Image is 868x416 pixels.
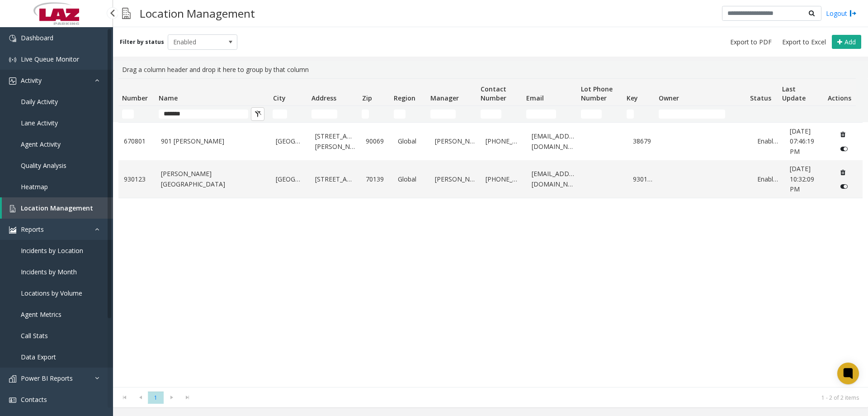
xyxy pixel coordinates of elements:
[398,174,424,184] a: Global
[435,174,475,184] a: [PERSON_NAME]
[362,110,369,119] input: Zip Filter
[21,225,44,234] span: Reports
[159,94,178,102] span: Name
[477,106,523,122] td: Contact Number Filter
[778,36,830,48] button: Export to Excel
[757,136,778,146] a: Enabled
[394,94,415,102] span: Region
[726,36,775,48] button: Export to PDF
[836,127,850,142] button: Delete
[21,353,56,361] span: Data Export
[9,375,16,383] img: 'icon'
[159,110,248,119] input: Name Filter
[790,126,825,157] a: [DATE] 07:46:19 PM
[757,174,778,184] a: Enabled
[9,205,16,212] img: 'icon'
[276,136,304,146] a: [GEOGRAPHIC_DATA]
[430,94,459,102] span: Manager
[362,94,372,102] span: Zip
[124,174,150,184] a: 930123
[659,94,679,102] span: Owner
[526,110,557,119] input: Email Filter
[481,110,502,119] input: Contact Number Filter
[118,61,863,78] div: Drag a column header and drop it here to group by that column
[155,106,269,122] td: Name Filter
[836,165,850,179] button: Delete
[486,174,521,184] a: [PHONE_NUMBER]
[633,174,654,184] a: 930123
[778,106,824,122] td: Last Update Filter
[577,106,623,122] td: Lot Phone Number Filter
[21,119,58,127] span: Lane Activity
[844,38,856,46] span: Add
[21,374,73,383] span: Power BI Reports
[435,136,475,146] a: [PERSON_NAME]
[21,310,61,319] span: Agent Metrics
[135,2,259,24] h3: Location Management
[122,110,134,119] input: Number Filter
[486,136,521,146] a: [PHONE_NUMBER]
[311,94,336,102] span: Address
[523,106,577,122] td: Email Filter
[430,110,456,119] input: Manager Filter
[118,106,155,122] td: Number Filter
[581,110,602,119] input: Lot Phone Number Filter
[746,79,778,106] th: Status
[311,110,337,119] input: Address Filter
[832,35,861,49] button: Add
[269,106,308,122] td: City Filter
[161,169,265,189] a: [PERSON_NAME][GEOGRAPHIC_DATA]
[21,97,58,106] span: Daily Activity
[21,182,48,191] span: Heatmap
[836,142,853,156] button: Disable
[824,79,856,106] th: Actions
[390,106,427,122] td: Region Filter
[394,110,406,119] input: Region Filter
[730,38,772,47] span: Export to PDF
[113,78,868,387] div: Data table
[623,106,655,122] td: Key Filter
[849,9,857,18] img: logout
[659,110,726,119] input: Owner Filter
[21,55,79,63] span: Live Queue Monitor
[161,136,265,146] a: 901 [PERSON_NAME]
[273,94,286,102] span: City
[120,38,164,46] label: Filter by status
[21,76,42,85] span: Activity
[532,131,576,152] a: [EMAIL_ADDRESS][DOMAIN_NAME]
[21,246,83,255] span: Incidents by Location
[398,136,424,146] a: Global
[251,107,264,121] button: Clear
[836,179,853,194] button: Disable
[366,136,387,146] a: 90069
[9,397,16,404] img: 'icon'
[526,94,544,102] span: Email
[481,85,506,102] span: Contact Number
[148,392,164,404] span: Page 1
[746,106,778,122] td: Status Filter
[308,106,358,122] td: Address Filter
[315,174,355,184] a: [STREET_ADDRESS]
[581,85,613,102] span: Lot Phone Number
[627,110,634,119] input: Key Filter
[21,395,47,404] span: Contacts
[122,2,131,24] img: pageIcon
[427,106,477,122] td: Manager Filter
[826,9,857,18] a: Logout
[790,164,814,193] span: [DATE] 10:32:09 PM
[790,127,814,156] span: [DATE] 07:46:19 PM
[21,331,48,340] span: Call Stats
[9,56,16,63] img: 'icon'
[201,394,859,402] kendo-pager-info: 1 - 2 of 2 items
[276,174,304,184] a: [GEOGRAPHIC_DATA]
[782,38,826,47] span: Export to Excel
[532,169,576,189] a: [EMAIL_ADDRESS][DOMAIN_NAME]
[366,174,387,184] a: 70139
[655,106,746,122] td: Owner Filter
[21,140,61,148] span: Agent Activity
[122,94,148,102] span: Number
[9,77,16,85] img: 'icon'
[824,106,856,122] td: Actions Filter
[2,197,113,219] a: Location Management
[21,33,53,42] span: Dashboard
